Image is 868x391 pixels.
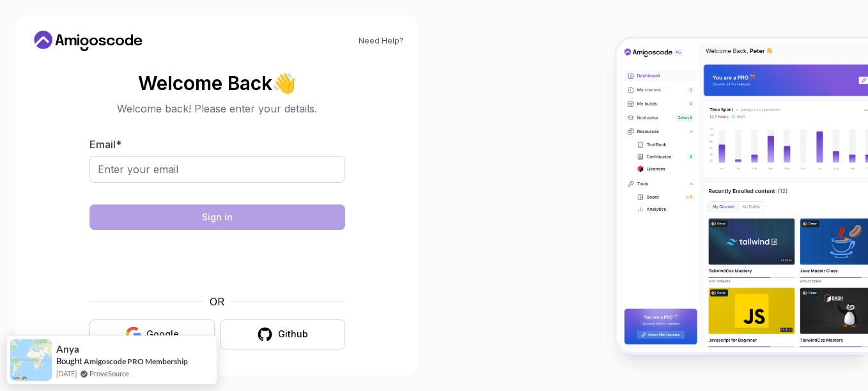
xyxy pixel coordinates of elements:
[89,319,215,349] button: Google
[202,211,233,224] div: Sign in
[359,36,403,46] a: Need Help?
[146,328,179,341] div: Google
[89,73,345,93] h2: Welcome Back
[272,72,297,94] span: 👋
[89,101,345,116] p: Welcome back! Please enter your details.
[121,238,314,286] iframe: Widget containing checkbox for hCaptcha security challenge
[56,344,79,355] span: Anya
[89,156,345,183] input: Enter your email
[56,356,82,366] span: Bought
[56,368,77,379] span: [DATE]
[10,339,52,381] img: provesource social proof notification image
[31,31,146,51] a: Home link
[220,319,345,349] button: Github
[84,356,188,366] a: Amigoscode PRO Membership
[89,368,129,379] a: ProveSource
[89,204,345,230] button: Sign in
[617,39,868,352] img: Amigoscode Dashboard
[210,294,224,309] p: OR
[89,138,121,151] label: Email *
[278,328,308,341] div: Github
